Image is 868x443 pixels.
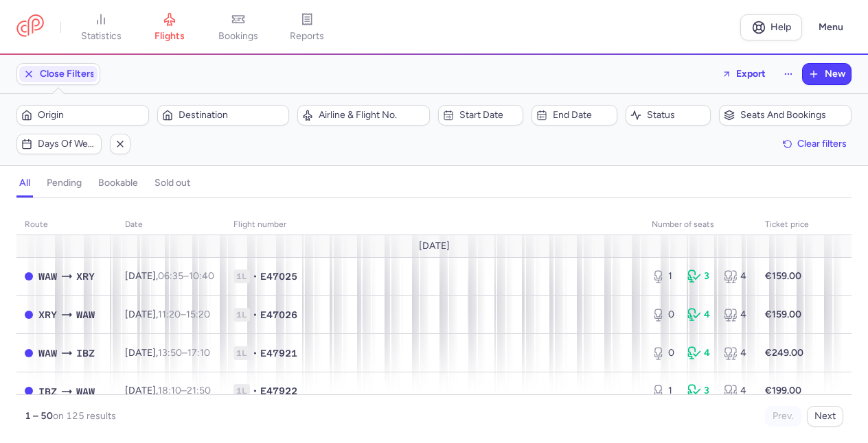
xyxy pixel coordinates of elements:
[233,384,250,398] span: 1L
[179,110,285,121] span: Destination
[765,385,801,396] strong: €199.00
[233,308,250,322] span: 1L
[233,346,250,360] span: 1L
[157,105,290,125] button: Destination
[765,347,803,359] strong: €249.00
[652,384,676,398] div: 1
[189,270,214,282] time: 10:40
[765,309,801,320] strong: €159.00
[53,410,116,422] span: on 125 results
[419,241,450,252] span: [DATE]
[687,346,712,360] div: 4
[17,64,100,84] button: Close Filters
[76,384,95,399] span: WAW
[38,139,97,149] span: Days of week
[38,307,57,322] span: XRY
[797,139,847,149] span: Clear filters
[225,215,643,235] th: Flight number
[67,12,135,43] a: statistics
[47,177,82,189] h4: pending
[757,215,817,235] th: Ticket price
[76,346,95,361] span: IBZ
[770,22,791,32] span: Help
[652,346,676,360] div: 0
[158,347,182,359] time: 13:50
[125,385,211,396] span: [DATE],
[125,309,210,320] span: [DATE],
[158,270,183,282] time: 06:35
[713,63,775,85] button: Export
[76,269,95,284] span: XRY
[319,110,425,121] span: Airline & Flight No.
[125,347,210,359] span: [DATE],
[740,14,802,40] a: Help
[825,69,845,80] span: New
[253,346,258,360] span: •
[158,347,210,359] span: –
[158,309,210,320] span: –
[687,308,712,322] div: 4
[765,270,801,282] strong: €159.00
[724,346,749,360] div: 4
[643,215,757,235] th: number of seats
[724,308,749,322] div: 4
[778,134,852,154] button: Clear filters
[158,270,214,282] span: –
[40,69,95,80] span: Close Filters
[117,215,225,235] th: date
[626,105,711,125] button: Status
[155,177,190,189] h4: sold out
[687,270,712,283] div: 3
[186,309,210,320] time: 15:20
[16,105,149,125] button: Origin
[260,270,297,283] span: E47025
[187,347,210,359] time: 17:10
[647,110,706,121] span: Status
[803,64,851,84] button: New
[125,270,214,282] span: [DATE],
[38,384,57,399] span: IBZ
[16,14,44,40] a: CitizenPlane red outlined logo
[687,384,712,398] div: 3
[158,385,181,396] time: 18:10
[724,270,749,283] div: 4
[553,110,612,121] span: End date
[253,384,258,398] span: •
[260,346,297,360] span: E47921
[652,270,676,283] div: 1
[740,110,847,121] span: Seats and bookings
[273,12,341,43] a: reports
[807,406,843,427] button: Next
[158,385,211,396] span: –
[25,410,53,422] strong: 1 – 50
[38,346,57,361] span: WAW
[16,134,102,154] button: Days of week
[187,385,211,396] time: 21:50
[38,269,57,284] span: WAW
[438,105,523,125] button: Start date
[719,105,852,125] button: Seats and bookings
[155,30,185,43] span: flights
[290,30,324,43] span: reports
[218,30,258,43] span: bookings
[98,177,138,189] h4: bookable
[81,30,122,43] span: statistics
[459,110,518,121] span: Start date
[233,270,250,283] span: 1L
[260,308,297,322] span: E47026
[260,384,297,398] span: E47922
[16,215,117,235] th: route
[724,384,749,398] div: 4
[158,309,181,320] time: 11:20
[253,308,258,322] span: •
[204,12,273,43] a: bookings
[810,14,852,40] button: Menu
[532,105,617,125] button: End date
[19,177,30,189] h4: all
[765,406,801,427] button: Prev.
[38,110,144,121] span: Origin
[135,12,204,43] a: flights
[253,270,258,283] span: •
[736,69,766,79] span: Export
[297,105,430,125] button: Airline & Flight No.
